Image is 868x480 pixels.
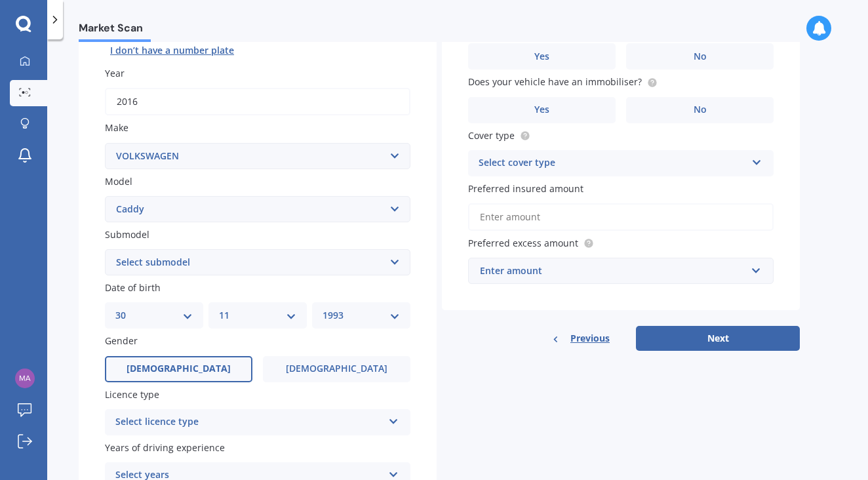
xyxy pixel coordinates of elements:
[636,326,800,351] button: Next
[105,335,138,348] span: Gender
[468,237,578,249] span: Preferred excess amount
[105,388,159,401] span: Licence type
[79,22,151,39] span: Market Scan
[105,88,410,115] input: YYYY
[115,414,383,430] div: Select licence type
[105,281,161,294] span: Date of birth
[694,104,707,115] span: No
[468,203,774,231] input: Enter amount
[105,67,125,79] span: Year
[534,51,549,62] span: Yes
[286,363,387,374] span: [DEMOGRAPHIC_DATA]
[127,363,231,374] span: [DEMOGRAPHIC_DATA]
[480,264,746,278] div: Enter amount
[105,175,132,188] span: Model
[468,76,642,89] span: Does your vehicle have an immobiliser?
[15,369,35,388] img: a9b8055489381715de8a25e73302a469
[694,51,707,62] span: No
[468,129,515,142] span: Cover type
[570,329,610,348] span: Previous
[534,104,549,115] span: Yes
[105,228,149,241] span: Submodel
[468,182,583,195] span: Preferred insured amount
[105,122,128,134] span: Make
[105,40,239,61] button: I don’t have a number plate
[105,441,225,454] span: Years of driving experience
[479,155,746,171] div: Select cover type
